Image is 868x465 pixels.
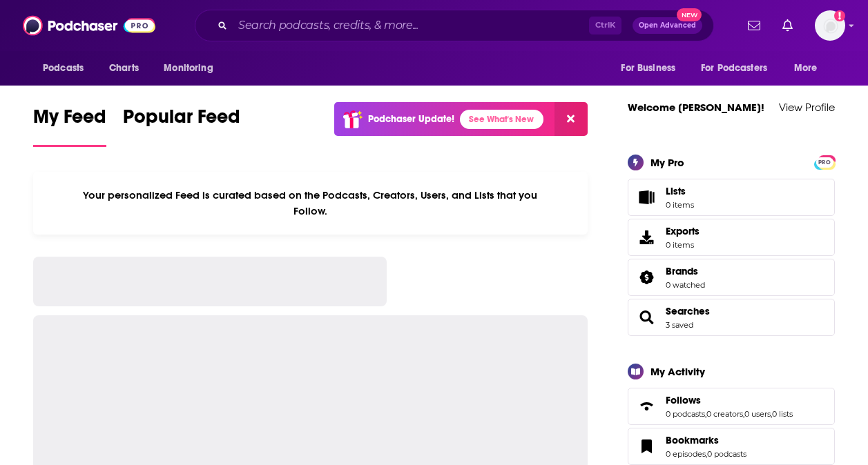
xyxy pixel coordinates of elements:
input: Search podcasts, credits, & more... [233,14,589,37]
a: 0 users [744,409,771,419]
svg: Add a profile image [834,10,845,21]
button: open menu [154,55,231,81]
span: Lists [633,188,660,207]
a: 0 podcasts [666,409,705,419]
a: Popular Feed [123,105,240,147]
div: Your personalized Feed is curated based on the Podcasts, Creators, Users, and Lists that you Follow. [33,172,588,235]
a: Show notifications dropdown [777,14,798,37]
a: 0 podcasts [707,449,746,459]
a: 3 saved [666,320,693,330]
span: Open Advanced [639,22,696,29]
a: PRO [816,156,833,166]
span: Brands [628,259,835,296]
span: For Podcasters [701,59,767,78]
a: Follows [633,397,660,416]
span: 0 items [666,240,700,250]
div: My Activity [650,365,705,378]
a: View Profile [779,101,835,114]
span: Lists [666,185,694,197]
p: Podchaser Update! [368,113,454,125]
button: open menu [33,55,102,81]
a: My Feed [33,105,106,147]
button: Show profile menu [815,10,845,41]
a: Lists [628,179,835,216]
a: Welcome [PERSON_NAME]! [628,101,764,114]
a: Bookmarks [633,437,660,456]
a: Charts [100,55,147,81]
span: , [771,409,772,419]
a: Brands [633,268,660,287]
button: open menu [784,55,835,81]
span: Searches [628,299,835,336]
span: My Feed [33,105,106,137]
a: 0 lists [772,409,793,419]
span: New [677,8,702,21]
span: PRO [816,157,833,168]
span: For Business [621,59,675,78]
span: Podcasts [43,59,84,78]
div: Search podcasts, credits, & more... [195,10,714,41]
button: Open AdvancedNew [633,17,702,34]
span: , [705,409,706,419]
span: 0 items [666,200,694,210]
a: Show notifications dropdown [742,14,766,37]
button: open menu [692,55,787,81]
span: Charts [109,59,139,78]
span: , [706,449,707,459]
a: Searches [666,305,710,317]
a: Brands [666,265,705,277]
div: My Pro [650,156,684,169]
span: Logged in as Morgan16 [815,10,845,41]
span: Exports [633,228,660,247]
span: More [794,59,818,78]
span: Bookmarks [666,434,719,446]
a: 0 watched [666,280,705,290]
a: Searches [633,308,660,327]
span: Ctrl K [589,17,621,34]
span: , [743,409,744,419]
img: User Profile [815,10,845,41]
a: 0 episodes [666,449,706,459]
a: Bookmarks [666,434,746,446]
a: Exports [628,219,835,256]
span: Brands [666,265,698,277]
a: 0 creators [706,409,743,419]
span: Follows [666,394,701,406]
span: Popular Feed [123,105,240,137]
span: Bookmarks [628,428,835,465]
img: Podchaser - Follow, Share and Rate Podcasts [23,12,155,39]
span: Lists [666,185,686,197]
span: Monitoring [164,59,213,78]
span: Exports [666,225,700,237]
span: Follows [628,388,835,425]
button: open menu [611,55,693,81]
a: Follows [666,394,793,406]
a: See What's New [460,110,543,129]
